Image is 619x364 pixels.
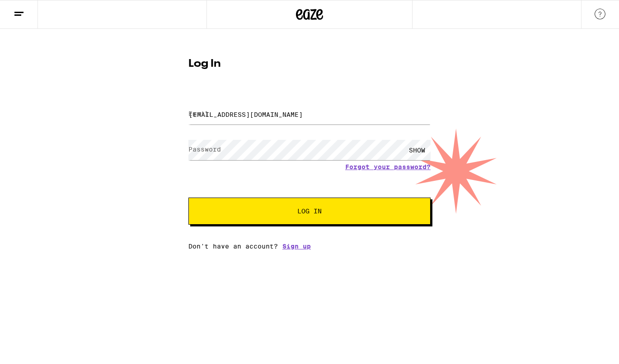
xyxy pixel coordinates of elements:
[5,6,65,14] span: Hi. Need any help?
[282,243,311,250] a: Sign up
[188,59,431,69] h1: Log In
[188,110,209,117] label: Email
[345,163,431,170] a: Forgot your password?
[188,198,431,225] button: Log In
[188,243,431,250] div: Don't have an account?
[403,140,431,160] div: SHOW
[188,104,431,124] input: Email
[188,146,221,153] label: Password
[297,208,322,214] span: Log In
